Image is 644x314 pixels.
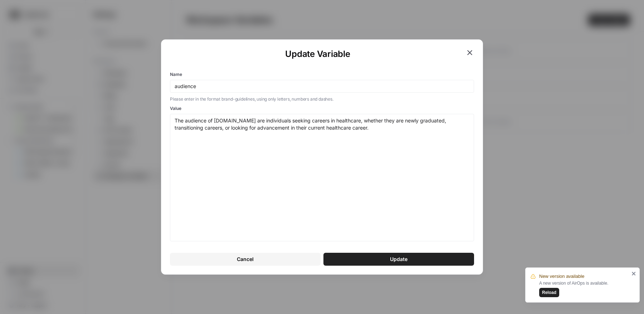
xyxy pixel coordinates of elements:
span: Cancel [237,256,254,263]
input: variable-name [175,83,469,90]
textarea: The audience of [DOMAIN_NAME] are individuals seeking careers in healthcare, whether they are new... [175,117,469,238]
span: New version available [539,273,584,280]
label: Name [170,71,474,78]
button: Cancel [170,253,321,266]
label: Value [170,105,474,112]
p: Please enter in the format brand-guidelines, using only letters, numbers and dashes. [170,96,474,103]
span: Reload [542,289,556,296]
h1: Update Variable [170,48,465,60]
button: Update [323,253,474,266]
button: close [631,271,636,276]
span: Update [390,256,408,263]
div: A new version of AirOps is available. [539,280,629,297]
